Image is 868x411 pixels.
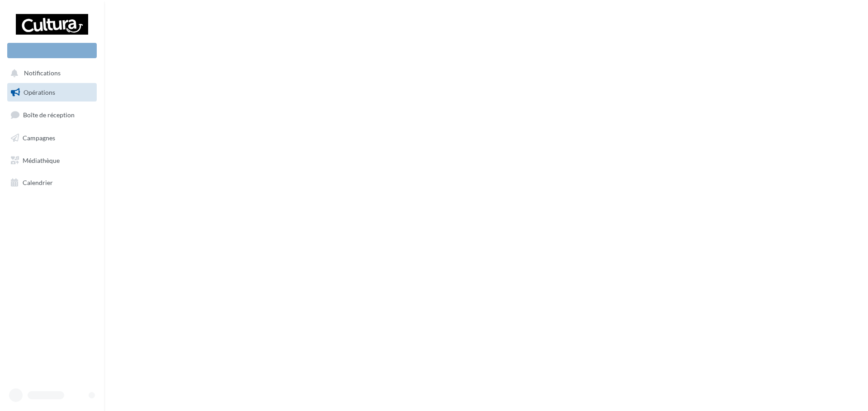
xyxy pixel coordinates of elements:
div: Nouvelle campagne [7,43,97,58]
a: Boîte de réception [5,105,99,125]
span: Campagnes [23,134,55,142]
span: Boîte de réception [23,111,75,119]
span: Calendrier [23,179,53,186]
span: Opérations [24,88,55,96]
a: Calendrier [5,173,99,192]
a: Opérations [5,83,99,102]
a: Médiathèque [5,151,99,170]
a: Campagnes [5,129,99,148]
span: Médiathèque [23,156,60,164]
span: Notifications [24,69,61,77]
